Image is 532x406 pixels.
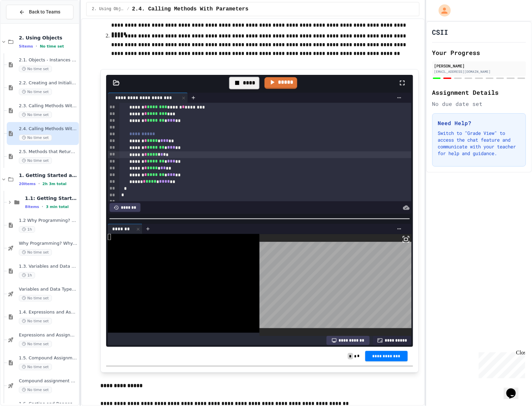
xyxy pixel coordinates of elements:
[438,130,520,157] p: Switch to "Grade View" to access the chat feature and communicate with your teacher for help and ...
[19,378,77,384] span: Compound assignment operators - Quiz
[19,264,77,269] span: 1.3. Variables and Data Types
[92,6,124,12] span: 2. Using Objects
[504,379,525,399] iframe: chat widget
[19,310,77,315] span: 1.4. Expressions and Assignment Statements
[432,88,526,97] h2: Assignment Details
[432,27,448,37] h1: CSII
[19,44,33,49] span: 5 items
[19,249,52,256] span: No time set
[434,69,524,74] div: [EMAIL_ADDRESS][DOMAIN_NAME]
[29,8,60,16] span: Back to Teams
[127,6,129,12] span: /
[19,287,77,292] span: Variables and Data Types - Quiz
[19,364,52,370] span: No time set
[6,5,73,19] button: Back to Teams
[19,387,52,393] span: No time set
[19,172,77,178] span: 1. Getting Started and Primitive Types
[19,66,52,72] span: No time set
[25,195,77,201] span: 1.1: Getting Started
[19,149,77,155] span: 2.5. Methods that Return Values
[19,218,77,224] span: 1.2 Why Programming? Why [GEOGRAPHIC_DATA]?
[3,3,46,43] div: Chat with us now!Close
[19,241,77,246] span: Why Programming? Why Java? - Quiz
[432,100,526,108] div: No due date set
[19,103,77,109] span: 2.3. Calling Methods Without Parameters
[19,89,52,95] span: No time set
[38,181,40,186] span: •
[19,318,52,324] span: No time set
[438,119,520,127] h3: Need Help?
[19,135,52,141] span: No time set
[19,182,36,186] span: 20 items
[132,5,249,13] span: 2.4. Calling Methods With Parameters
[19,341,52,347] span: No time set
[19,355,77,361] span: 1.5. Compound Assignment Operators
[42,204,43,209] span: •
[19,126,77,132] span: 2.4. Calling Methods With Parameters
[432,3,452,18] div: My Account
[432,48,526,57] h2: Your Progress
[19,57,77,63] span: 2.1. Objects - Instances of Classes
[19,112,52,118] span: No time set
[19,35,77,41] span: 2. Using Objects
[19,80,77,86] span: 2.2. Creating and Initializing Objects: Constructors
[40,44,64,49] span: No time set
[36,43,37,49] span: •
[19,157,52,164] span: No time set
[42,182,67,186] span: 2h 3m total
[19,332,77,338] span: Expressions and Assignments - Quiz
[434,63,524,69] div: [PERSON_NAME]
[25,205,39,209] span: 8 items
[19,226,35,233] span: 1h
[19,272,35,279] span: 1h
[476,350,525,378] iframe: chat widget
[46,205,69,209] span: 3 min total
[19,295,52,301] span: No time set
